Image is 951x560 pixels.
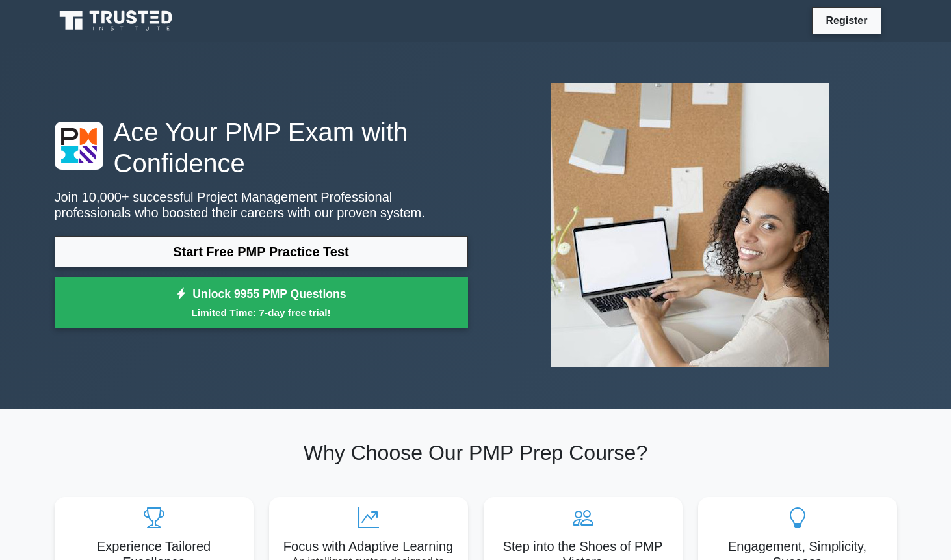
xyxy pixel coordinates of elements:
[55,277,468,329] a: Unlock 9955 PMP QuestionsLimited Time: 7-day free trial!
[55,236,468,267] a: Start Free PMP Practice Test
[71,305,452,320] small: Limited Time: 7-day free trial!
[818,12,875,29] a: Register
[280,539,458,554] h5: Focus with Adaptive Learning
[55,189,468,220] p: Join 10,000+ successful Project Management Professional professionals who boosted their careers w...
[55,116,468,179] h1: Ace Your PMP Exam with Confidence
[55,440,897,465] h2: Why Choose Our PMP Prep Course?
